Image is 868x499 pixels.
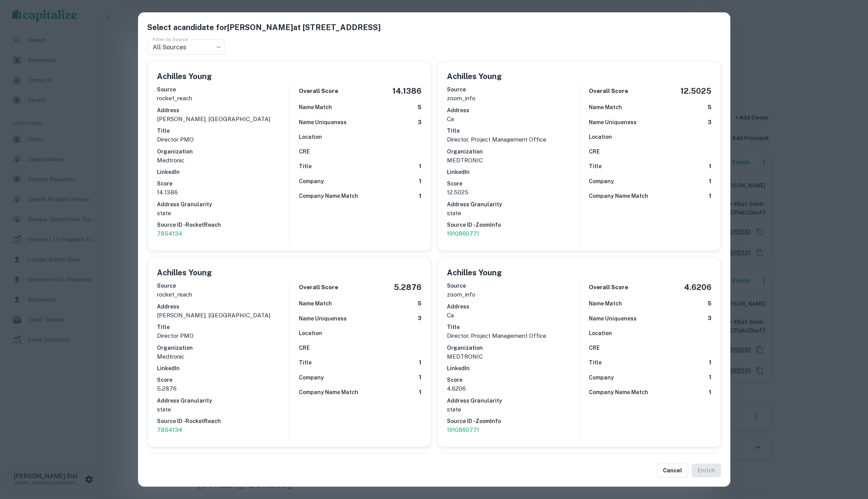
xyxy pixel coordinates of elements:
p: Director, Project Management Office [447,331,579,341]
h6: Title [157,126,289,135]
h6: CRE [299,344,310,352]
h6: 1 [419,373,421,382]
p: 5.2876 [157,384,289,393]
h6: 1 [419,192,421,201]
h6: Address Granularity [447,200,579,209]
h6: Title [589,358,602,367]
h6: Organization [447,344,579,352]
a: 7854134 [157,229,289,238]
h6: 3 [708,314,711,323]
a: 7854134 [157,425,289,435]
h6: Score [157,376,289,384]
h5: Achilles Young [157,267,212,278]
h6: 1 [419,177,421,186]
h6: Source [447,282,579,290]
h6: Source [447,85,579,94]
h6: Title [157,323,289,331]
h6: Overall Score [589,87,628,96]
h6: Overall Score [589,283,628,292]
h6: 1 [709,358,711,367]
h5: Achilles Young [447,71,502,82]
h6: Name Match [299,103,332,111]
h5: Achilles Young [447,267,502,278]
h6: Source ID - RocketReach [157,221,289,229]
h6: Company Name Match [589,192,648,200]
h6: CRE [589,147,600,156]
p: ca [447,311,579,320]
h6: Company Name Match [299,388,358,396]
h6: 1 [709,373,711,382]
h5: Select a candidate for [PERSON_NAME] at [STREET_ADDRESS] [147,22,721,33]
h6: Title [447,323,579,331]
p: state [157,209,289,218]
p: rocket_reach [157,94,289,103]
h6: Source [157,85,289,94]
a: 1910860771 [447,425,579,435]
h6: 5 [418,103,421,112]
h6: Name Uniqueness [589,118,637,126]
p: Director PMO [157,331,289,341]
h6: Address Granularity [447,396,579,405]
h6: Address [157,302,289,311]
h6: Company [299,177,324,185]
p: Medtronic [157,156,289,165]
h6: CRE [299,147,310,156]
h6: Source ID - ZoomInfo [447,221,579,229]
p: ca [447,115,579,124]
h6: Company [299,373,324,382]
h6: Organization [447,147,579,156]
h6: LinkedIn [157,364,289,373]
h5: 12.5025 [681,85,711,97]
h6: Title [299,162,312,170]
h6: Address Granularity [157,200,289,209]
p: state [447,405,579,414]
p: Director, Project Management Office [447,135,579,144]
h6: LinkedIn [157,168,289,176]
p: 4.6206 [447,384,579,393]
div: Chat Widget [829,437,868,474]
h6: 1 [419,388,421,397]
h6: Company Name Match [299,192,358,200]
h6: LinkedIn [447,364,579,373]
p: zoom_info [447,290,579,299]
p: MEDTRONIC [447,156,579,165]
p: 12.5025 [447,188,579,197]
h6: 5 [418,299,421,308]
h6: 5 [708,299,711,308]
h6: 1 [709,177,711,186]
h6: Source ID - RocketReach [157,417,289,425]
h6: 3 [418,314,421,323]
h6: 1 [709,162,711,171]
h6: CRE [589,344,600,352]
h6: 5 [708,103,711,112]
h6: Company Name Match [589,388,648,396]
h6: 1 [709,388,711,397]
h5: 4.6206 [684,282,711,293]
h6: Score [447,376,579,384]
h6: Name Match [589,299,622,308]
h6: Name Match [299,299,332,308]
h6: Name Uniqueness [589,314,637,323]
h6: Overall Score [299,283,338,292]
p: MEDTRONIC [447,352,579,361]
p: [PERSON_NAME], [GEOGRAPHIC_DATA] [157,311,289,320]
div: All Sources [147,39,224,55]
label: Filter by Source [153,36,188,42]
h6: Score [157,179,289,188]
h6: Location [589,329,612,337]
h5: 5.2876 [394,282,421,293]
p: [PERSON_NAME], [GEOGRAPHIC_DATA] [157,115,289,124]
p: rocket_reach [157,290,289,299]
p: zoom_info [447,94,579,103]
p: 14.1386 [157,188,289,197]
h6: 3 [418,118,421,127]
h6: Location [299,329,322,337]
h6: Location [589,133,612,141]
h6: Address [447,302,579,311]
h6: Address Granularity [157,396,289,405]
h6: Source ID - ZoomInfo [447,417,579,425]
h6: Name Uniqueness [299,314,347,323]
